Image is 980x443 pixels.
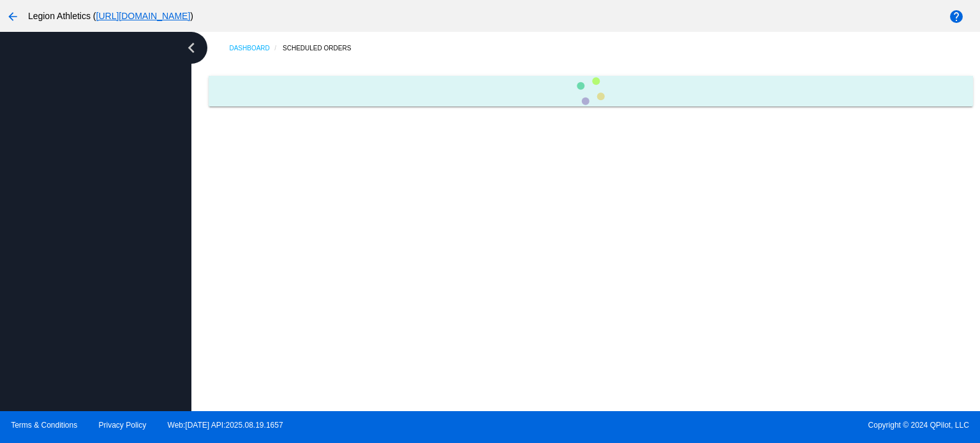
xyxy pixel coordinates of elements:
mat-icon: arrow_back [5,9,20,24]
a: Privacy Policy [99,421,147,430]
a: Scheduled Orders [283,38,362,58]
a: [URL][DOMAIN_NAME] [96,11,191,21]
i: chevron_left [181,38,202,58]
span: Copyright © 2024 QPilot, LLC [501,421,969,430]
a: Dashboard [229,38,283,58]
span: Legion Athletics ( ) [28,11,193,21]
a: Web:[DATE] API:2025.08.19.1657 [168,421,283,430]
a: Terms & Conditions [11,421,77,430]
mat-icon: help [949,9,964,24]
